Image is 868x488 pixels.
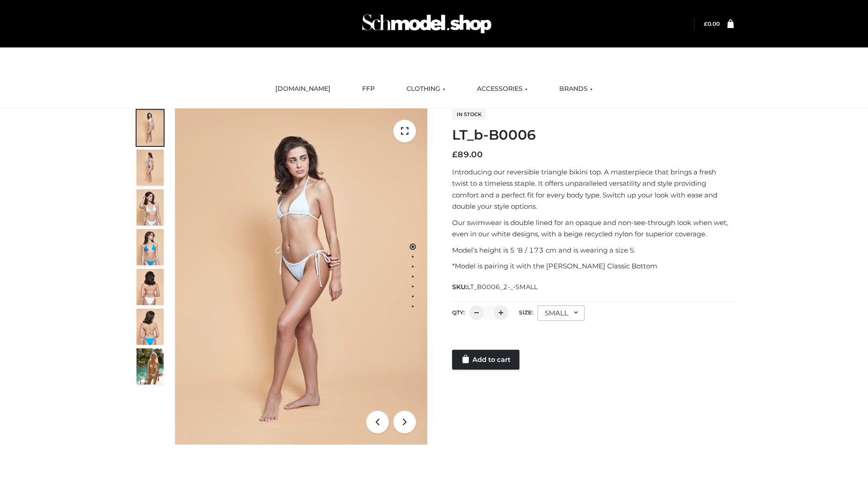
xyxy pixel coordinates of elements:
[452,127,734,143] h1: LT_b-B0006
[552,79,599,99] a: BRANDS
[175,108,427,445] img: ArielClassicBikiniTop_CloudNine_AzureSky_OW114ECO_1
[452,150,483,160] bdi: 89.00
[452,166,734,212] p: Introducing our reversible triangle bikini top. A masterpiece that brings a fresh twist to a time...
[452,260,734,272] p: *Model is pairing it with the [PERSON_NAME] Classic Bottom
[470,79,534,99] a: ACCESSORIES
[452,282,538,292] span: SKU:
[137,229,164,265] img: ArielClassicBikiniTop_CloudNine_AzureSky_OW114ECO_4-scaled.jpg
[400,79,452,99] a: CLOTHING
[137,309,164,345] img: ArielClassicBikiniTop_CloudNine_AzureSky_OW114ECO_8-scaled.jpg
[704,20,720,27] bdi: 0.00
[452,244,734,256] p: Model’s height is 5 ‘8 / 173 cm and is wearing a size S.
[137,348,164,385] img: Arieltop_CloudNine_AzureSky2.jpg
[452,150,458,160] span: £
[467,283,538,291] span: LT_B0006_2-_-SMALL
[452,309,465,316] label: QTY:
[704,20,720,27] a: £0.00
[359,6,495,42] img: Schmodel Admin 964
[452,350,519,370] a: Add to cart
[538,305,585,321] div: SMALL
[355,79,382,99] a: FFP
[704,20,708,27] span: £
[452,217,734,240] p: Our swimwear is double lined for an opaque and non-see-through look when wet, even in our white d...
[269,79,337,99] a: [DOMAIN_NAME]
[137,189,164,225] img: ArielClassicBikiniTop_CloudNine_AzureSky_OW114ECO_3-scaled.jpg
[519,309,533,316] label: Size:
[452,109,486,120] span: In stock
[137,150,164,186] img: ArielClassicBikiniTop_CloudNine_AzureSky_OW114ECO_2-scaled.jpg
[137,110,164,146] img: ArielClassicBikiniTop_CloudNine_AzureSky_OW114ECO_1-scaled.jpg
[137,269,164,305] img: ArielClassicBikiniTop_CloudNine_AzureSky_OW114ECO_7-scaled.jpg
